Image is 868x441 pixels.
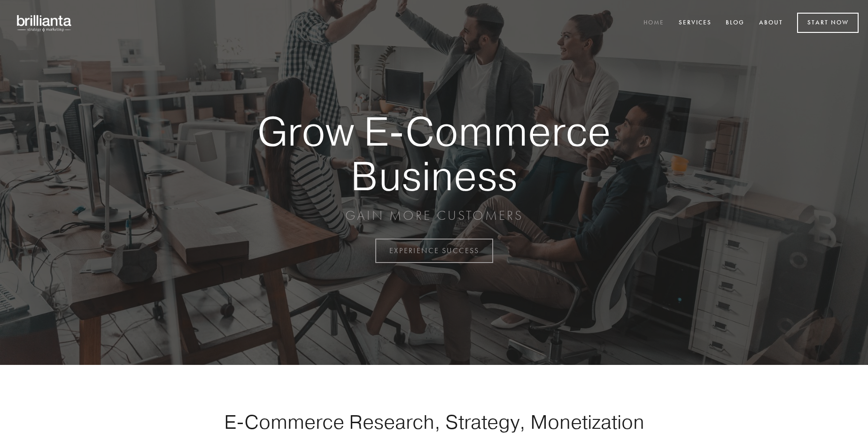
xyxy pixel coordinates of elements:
a: Start Now [797,13,859,33]
a: EXPERIENCE SUCCESS [375,239,493,263]
a: Home [637,15,670,31]
a: Services [673,15,718,31]
strong: Grow E-Commerce Business [225,109,643,198]
img: brillianta - research, strategy, marketing [9,9,80,37]
p: GAIN MORE CUSTOMERS [225,207,643,224]
a: About [753,15,789,31]
h1: E-Commerce Research, Strategy, Monetization [194,410,674,433]
a: Blog [720,15,751,31]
